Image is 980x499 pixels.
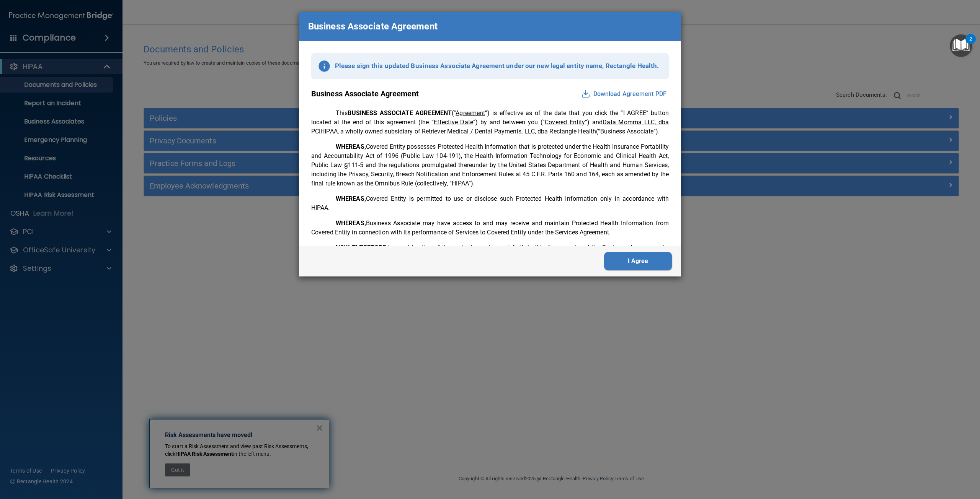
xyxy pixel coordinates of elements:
span: BUSINESS ASSOCIATE AGREEMENT [348,109,452,117]
u: Agreement [456,109,485,117]
p: Please sign this updated Business Associate Agreement under our new legal entity name, Rectangle ... [335,60,659,72]
span: WHEREAS, [336,195,366,202]
div: 2 [969,39,972,49]
span: NOW THEREFORE, [336,244,387,251]
p: Business Associate Agreement [308,18,438,35]
p: Business Associate may have access to and may receive and maintain Protected Health Information f... [311,219,669,237]
u: Effective Date [434,119,473,126]
button: I Agree [604,252,672,270]
span: WHEREAS, [336,143,366,150]
p: Covered Entity is permitted to use or disclose such Protected Health Information only in accordan... [311,194,669,213]
button: Open Resource Center, 2 new notifications [950,34,972,57]
p: in consideration of the mutual promises set forth in this Agreement and the Business Arrangements... [311,243,669,271]
button: Download Agreement PDF [579,88,669,100]
p: This (“ ”) is effective as of the date that you click the “I AGREE” button located at the end of ... [311,109,669,136]
u: Covered Entity [545,119,585,126]
iframe: Drift Widget Chat Controller [848,445,971,475]
u: HIPAA [452,180,469,187]
span: WHEREAS, [336,219,366,227]
u: Data Momma LLC, dba PCIHIPAA, a wholly owned subsidiary of Retriever Medical / Dental Payments, L... [311,119,669,135]
p: Covered Entity possesses Protected Health Information that is protected under the Health Insuranc... [311,142,669,188]
p: Business Associate Agreement [311,87,419,101]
